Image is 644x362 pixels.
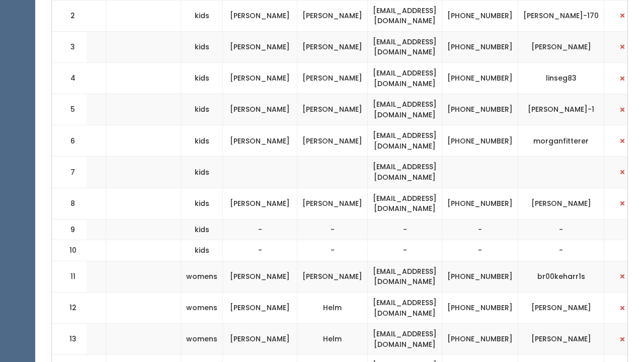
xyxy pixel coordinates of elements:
[442,188,518,219] td: [PHONE_NUMBER]
[368,188,442,219] td: [EMAIL_ADDRESS][DOMAIN_NAME]
[518,188,604,219] td: [PERSON_NAME]
[518,31,604,62] td: [PERSON_NAME]
[181,125,223,157] td: kids
[181,157,223,188] td: kids
[368,125,442,157] td: [EMAIL_ADDRESS][DOMAIN_NAME]
[297,188,368,219] td: [PERSON_NAME]
[181,62,223,94] td: kids
[223,219,297,240] td: -
[52,240,87,261] td: 10
[297,324,368,355] td: Helm
[223,324,297,355] td: [PERSON_NAME]
[442,125,518,157] td: [PHONE_NUMBER]
[368,62,442,94] td: [EMAIL_ADDRESS][DOMAIN_NAME]
[368,240,442,261] td: -
[52,261,87,292] td: 11
[442,293,518,324] td: [PHONE_NUMBER]
[297,125,368,157] td: [PERSON_NAME]
[297,240,368,261] td: -
[368,261,442,292] td: [EMAIL_ADDRESS][DOMAIN_NAME]
[52,157,87,188] td: 7
[368,94,442,125] td: [EMAIL_ADDRESS][DOMAIN_NAME]
[368,293,442,324] td: [EMAIL_ADDRESS][DOMAIN_NAME]
[518,261,604,292] td: br00keharr1s
[442,94,518,125] td: [PHONE_NUMBER]
[442,219,518,240] td: -
[518,62,604,94] td: linseg83
[181,261,223,292] td: womens
[52,62,87,94] td: 4
[181,240,223,261] td: kids
[223,240,297,261] td: -
[223,94,297,125] td: [PERSON_NAME]
[181,219,223,240] td: kids
[52,125,87,157] td: 6
[297,219,368,240] td: -
[52,94,87,125] td: 5
[181,293,223,324] td: womens
[181,188,223,219] td: kids
[518,94,604,125] td: [PERSON_NAME]-1
[223,261,297,292] td: [PERSON_NAME]
[518,324,604,355] td: [PERSON_NAME]
[442,261,518,292] td: [PHONE_NUMBER]
[52,219,87,240] td: 9
[518,219,604,240] td: -
[52,31,87,62] td: 3
[518,293,604,324] td: [PERSON_NAME]
[297,261,368,292] td: [PERSON_NAME]
[368,157,442,188] td: [EMAIL_ADDRESS][DOMAIN_NAME]
[297,94,368,125] td: [PERSON_NAME]
[181,94,223,125] td: kids
[52,188,87,219] td: 8
[442,240,518,261] td: -
[223,62,297,94] td: [PERSON_NAME]
[368,324,442,355] td: [EMAIL_ADDRESS][DOMAIN_NAME]
[223,293,297,324] td: [PERSON_NAME]
[297,31,368,62] td: [PERSON_NAME]
[223,188,297,219] td: [PERSON_NAME]
[442,31,518,62] td: [PHONE_NUMBER]
[181,31,223,62] td: kids
[442,324,518,355] td: [PHONE_NUMBER]
[52,293,87,324] td: 12
[518,125,604,157] td: morganfitterer
[518,240,604,261] td: -
[368,219,442,240] td: -
[368,31,442,62] td: [EMAIL_ADDRESS][DOMAIN_NAME]
[297,293,368,324] td: Helm
[223,125,297,157] td: [PERSON_NAME]
[181,324,223,355] td: womens
[52,324,87,355] td: 13
[297,62,368,94] td: [PERSON_NAME]
[442,62,518,94] td: [PHONE_NUMBER]
[223,31,297,62] td: [PERSON_NAME]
